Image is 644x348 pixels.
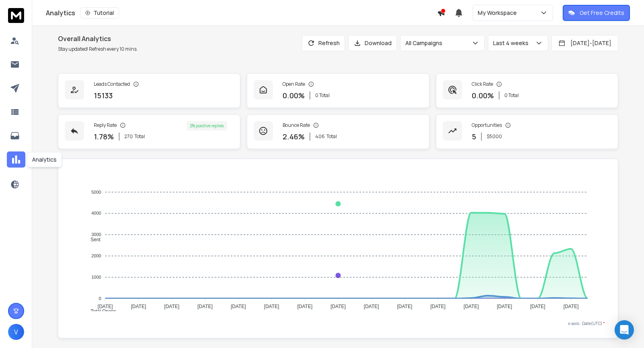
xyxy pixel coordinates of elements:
[91,253,101,258] tspan: 2000
[436,114,618,149] a: Opportunities5$5000
[80,7,119,19] button: Tutorial
[315,133,325,140] span: 406
[187,121,227,130] div: 2 % positive replies
[27,152,62,167] div: Analytics
[247,73,429,108] a: Open Rate0.00%0 Total
[264,304,279,309] tspan: [DATE]
[8,324,24,340] button: V
[318,39,340,47] p: Refresh
[580,9,624,17] p: Get Free Credits
[497,304,512,309] tspan: [DATE]
[504,92,519,99] p: 0 Total
[315,92,330,99] p: 0 Total
[330,304,346,309] tspan: [DATE]
[478,9,520,17] p: My Workspace
[472,122,502,128] p: Opportunities
[297,304,312,309] tspan: [DATE]
[164,304,180,309] tspan: [DATE]
[563,304,579,309] tspan: [DATE]
[283,90,305,101] p: 0.00 %
[551,35,618,51] button: [DATE]-[DATE]
[436,73,618,108] a: Click Rate0.00%0 Total
[58,34,138,43] h1: Overall Analytics
[364,304,379,309] tspan: [DATE]
[85,309,116,314] span: Total Opens
[472,81,493,87] p: Click Rate
[58,46,138,52] p: Stay updated! Refresh every 10 mins.
[94,90,113,101] p: 15133
[91,275,101,280] tspan: 1000
[302,35,345,51] button: Refresh
[493,39,532,47] p: Last 4 weeks
[283,122,310,128] p: Bounce Rate
[91,232,101,237] tspan: 3000
[131,304,146,309] tspan: [DATE]
[464,304,479,309] tspan: [DATE]
[405,39,446,47] p: All Campaigns
[231,304,246,309] tspan: [DATE]
[615,320,634,340] div: Open Intercom Messenger
[472,90,494,101] p: 0.00 %
[430,304,446,309] tspan: [DATE]
[99,296,101,301] tspan: 0
[530,304,545,309] tspan: [DATE]
[94,81,130,87] p: Leads Contacted
[71,321,605,327] p: x-axis : Date(UTC)
[97,304,113,309] tspan: [DATE]
[58,73,240,108] a: Leads Contacted15133
[487,133,502,140] p: $ 5000
[365,39,392,47] p: Download
[283,131,305,142] p: 2.46 %
[472,131,476,142] p: 5
[134,133,145,140] span: Total
[397,304,413,309] tspan: [DATE]
[124,133,133,140] span: 270
[85,237,101,242] span: Sent
[46,7,437,19] div: Analytics
[348,35,397,51] button: Download
[58,114,240,149] a: Reply Rate1.78%270Total2% positive replies
[94,131,114,142] p: 1.78 %
[94,122,117,128] p: Reply Rate
[197,304,213,309] tspan: [DATE]
[247,114,429,149] a: Bounce Rate2.46%406Total
[563,5,630,21] button: Get Free Credits
[91,190,101,195] tspan: 5000
[91,211,101,216] tspan: 4000
[326,133,337,140] span: Total
[283,81,305,87] p: Open Rate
